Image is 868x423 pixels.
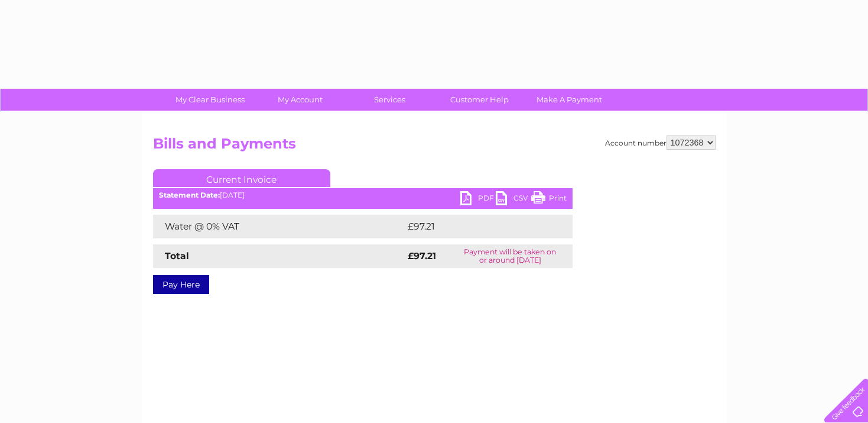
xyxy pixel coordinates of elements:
a: Services [341,89,438,111]
td: Water @ 0% VAT [153,215,405,238]
a: Make A Payment [521,89,618,111]
div: [DATE] [153,191,573,199]
a: PDF [460,191,496,208]
strong: Total [165,250,189,261]
strong: £97.21 [408,250,436,261]
a: CSV [496,191,531,208]
div: Account number [605,135,716,150]
a: My Clear Business [161,89,259,111]
a: Print [531,191,567,208]
a: Pay Here [153,275,209,294]
td: Payment will be taken on or around [DATE] [448,244,572,268]
a: My Account [251,89,349,111]
h2: Bills and Payments [153,135,716,158]
td: £97.21 [405,215,547,238]
a: Current Invoice [153,169,330,187]
b: Statement Date: [159,190,220,199]
a: Customer Help [431,89,528,111]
